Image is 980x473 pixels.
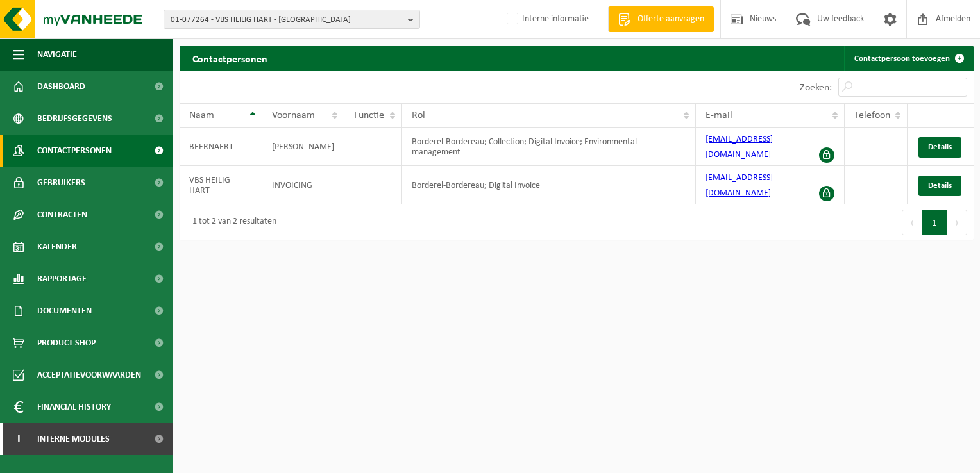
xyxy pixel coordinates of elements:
span: Voornaam [272,110,315,120]
span: Telefoon [854,110,890,120]
span: Documenten [37,295,92,327]
a: [EMAIL_ADDRESS][DOMAIN_NAME] [705,135,773,160]
label: Zoeken: [800,83,832,93]
button: Previous [902,210,922,235]
span: Rol [412,110,425,120]
span: Bedrijfsgegevens [37,103,112,135]
a: Details [918,176,961,196]
a: [EMAIL_ADDRESS][DOMAIN_NAME] [705,173,773,198]
span: Functie [354,110,384,120]
span: Details [928,143,952,151]
span: Navigatie [37,38,77,71]
td: VBS HEILIG HART [180,166,262,204]
span: Acceptatievoorwaarden [37,359,141,391]
td: [PERSON_NAME] [262,128,344,166]
td: Borderel-Bordereau; Digital Invoice [402,166,696,204]
span: Contactpersonen [37,135,112,167]
span: Product Shop [37,327,96,359]
td: Borderel-Bordereau; Collection; Digital Invoice; Environmental management [402,128,696,166]
span: Interne modules [37,423,110,455]
button: 1 [922,210,947,235]
a: Contactpersoon toevoegen [844,46,972,71]
span: Financial History [37,391,111,423]
span: Gebruikers [37,167,85,199]
td: INVOICING [262,166,344,204]
span: I [13,423,24,455]
button: 01-077264 - VBS HEILIG HART - [GEOGRAPHIC_DATA] [164,10,420,29]
div: 1 tot 2 van 2 resultaten [186,211,276,234]
h2: Contactpersonen [180,46,280,71]
a: Offerte aanvragen [608,6,714,32]
button: Next [947,210,967,235]
label: Interne informatie [504,10,589,29]
span: Contracten [37,199,87,231]
span: Rapportage [37,263,87,295]
a: Details [918,137,961,158]
span: 01-077264 - VBS HEILIG HART - [GEOGRAPHIC_DATA] [171,10,403,29]
span: E-mail [705,110,732,120]
td: BEERNAERT [180,128,262,166]
span: Kalender [37,231,77,263]
span: Naam [189,110,214,120]
span: Offerte aanvragen [634,13,707,26]
span: Details [928,181,952,190]
span: Dashboard [37,71,85,103]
